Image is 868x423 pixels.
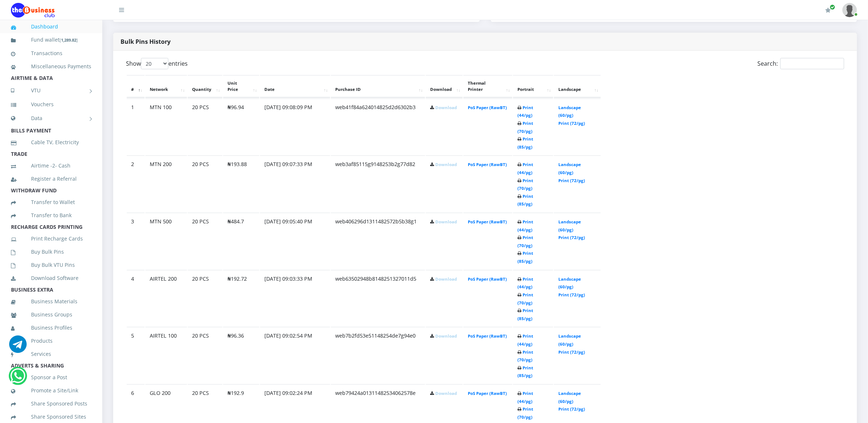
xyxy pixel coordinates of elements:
td: MTN 200 [145,155,187,212]
th: Date: activate to sort column ascending [260,75,330,98]
a: Print (70/pg) [517,292,533,305]
a: Transfer to Bank [11,207,91,224]
a: PoS Paper (RawBT) [468,333,507,339]
a: Sponsor a Post [11,369,91,386]
select: Showentries [141,58,168,69]
a: Landscape (60/pg) [558,391,581,404]
i: Renew/Upgrade Subscription [825,7,831,13]
td: 20 PCS [188,213,222,269]
a: Promote a Site/Link [11,382,91,399]
td: AIRTEL 100 [145,327,187,384]
a: Transfer to Wallet [11,194,91,211]
label: Show entries [126,58,188,69]
a: Buy Bulk VTU Pins [11,257,91,273]
th: Purchase ID: activate to sort column ascending [331,75,425,98]
a: Print (44/pg) [517,162,533,175]
a: Business Profiles [11,319,91,336]
a: Print (85/pg) [517,250,533,264]
td: 20 PCS [188,327,222,384]
th: Unit Price: activate to sort column ascending [223,75,259,98]
td: [DATE] 09:03:33 PM [260,270,330,327]
small: [ ] [60,37,78,43]
a: Landscape (60/pg) [558,162,581,175]
a: Download [435,333,457,339]
td: web406296d1311482572b5b38g1 [331,213,425,269]
a: Dashboard [11,18,91,35]
a: Print (72/pg) [558,120,585,126]
a: Register a Referral [11,170,91,187]
a: PoS Paper (RawBT) [468,276,507,282]
td: ₦484.7 [223,213,259,269]
th: Network: activate to sort column ascending [145,75,187,98]
a: Print (72/pg) [558,292,585,297]
a: Print (44/pg) [517,276,533,290]
td: 5 [127,327,145,384]
a: Print (72/pg) [558,406,585,412]
td: 3 [127,213,145,269]
td: 4 [127,270,145,327]
span: Renew/Upgrade Subscription [830,4,835,10]
th: Download: activate to sort column ascending [426,75,463,98]
a: Download [435,276,457,282]
a: Print (70/pg) [517,235,533,248]
th: Landscape: activate to sort column ascending [554,75,601,98]
label: Search: [757,58,844,69]
b: 1,289.82 [61,37,76,43]
a: Cable TV, Electricity [11,134,91,151]
td: web3af85115g9148253b2g77d82 [331,155,425,212]
td: 2 [127,155,145,212]
a: Vouchers [11,96,91,113]
a: Download [435,219,457,224]
a: Landscape (60/pg) [558,105,581,118]
a: Products [11,332,91,349]
a: Print (44/pg) [517,105,533,118]
a: PoS Paper (RawBT) [468,105,507,110]
td: web7b2fd53e51148254de7g94e0 [331,327,425,384]
td: 1 [127,99,145,155]
a: Download [435,391,457,396]
a: Miscellaneous Payments [11,58,91,75]
a: Print (70/pg) [517,349,533,363]
td: web41f84a624014825d2d6302b3 [331,99,425,155]
a: Landscape (60/pg) [558,276,581,290]
input: Search: [780,58,844,69]
a: Download [435,105,457,110]
td: 20 PCS [188,270,222,327]
a: Fund wallet[1,289.82] [11,31,91,49]
a: Print Recharge Cards [11,230,91,247]
th: #: activate to sort column descending [127,75,145,98]
img: Logo [11,3,55,18]
a: Print (85/pg) [517,308,533,321]
a: Print (72/pg) [558,235,585,240]
td: AIRTEL 200 [145,270,187,327]
a: Download Software [11,270,91,287]
a: Chat for support [10,373,25,385]
a: Business Materials [11,293,91,310]
a: Landscape (60/pg) [558,333,581,347]
td: ₦96.94 [223,99,259,155]
a: PoS Paper (RawBT) [468,219,507,224]
a: Print (85/pg) [517,365,533,378]
a: Airtime -2- Cash [11,157,91,174]
td: [DATE] 09:08:09 PM [260,99,330,155]
a: Download [435,162,457,167]
a: PoS Paper (RawBT) [468,162,507,167]
a: Services [11,346,91,362]
a: Print (44/pg) [517,219,533,232]
td: MTN 500 [145,213,187,269]
td: ₦193.88 [223,155,259,212]
a: Transactions [11,45,91,62]
strong: Bulk Pins History [121,38,171,46]
a: Share Sponsored Posts [11,395,91,412]
a: Print (44/pg) [517,333,533,347]
td: web63502948b8148251327011d5 [331,270,425,327]
a: Buy Bulk Pins [11,243,91,260]
a: Chat for support [9,341,27,353]
td: ₦96.36 [223,327,259,384]
th: Thermal Printer: activate to sort column ascending [463,75,512,98]
td: [DATE] 09:05:40 PM [260,213,330,269]
a: VTU [11,81,91,100]
a: Print (85/pg) [517,136,533,150]
img: User [842,3,857,17]
a: Print (70/pg) [517,120,533,134]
